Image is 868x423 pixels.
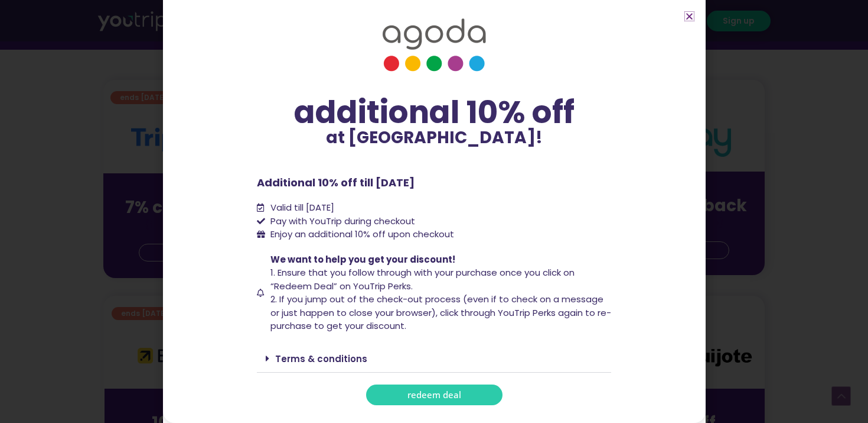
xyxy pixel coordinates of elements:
span: Pay with YouTrip during checkout [267,215,415,228]
div: additional 10% off [257,95,611,130]
a: Close [685,12,694,21]
span: 2. If you jump out of the check-out process (even if to check on a message or just happen to clos... [270,293,611,332]
p: at [GEOGRAPHIC_DATA]! [257,130,611,146]
span: We want to help you get your discount! [270,253,455,266]
a: redeem deal [366,385,502,405]
span: Valid till [DATE] [267,201,334,215]
a: Terms & conditions [275,353,367,365]
p: Additional 10% off till [DATE] [257,175,611,190]
span: 1. Ensure that you follow through with your purchase once you click on “Redeem Deal” on YouTrip P... [270,266,575,292]
span: redeem deal [407,390,461,399]
div: Terms & conditions [257,345,611,373]
span: Enjoy an additional 10% off upon checkout [270,228,454,240]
